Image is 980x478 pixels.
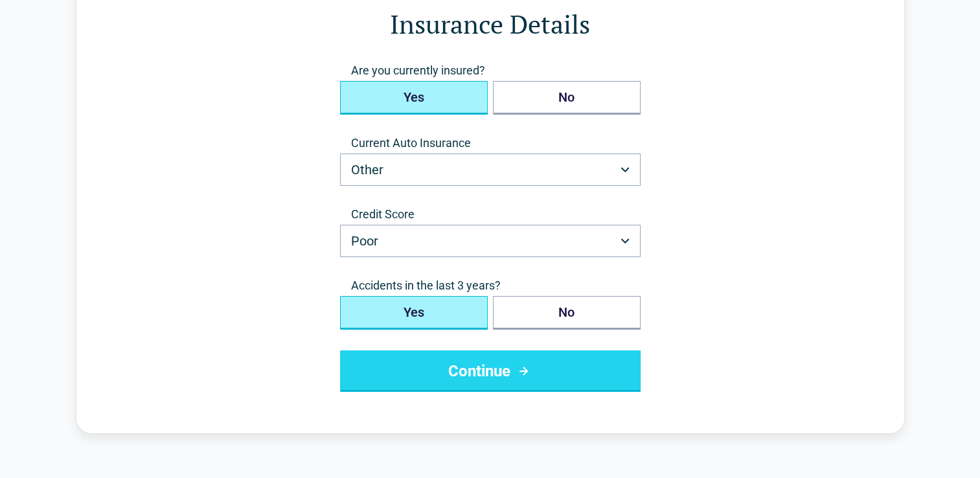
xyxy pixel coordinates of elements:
[340,135,641,151] label: Current Auto Insurance
[340,207,641,222] label: Credit Score
[340,81,488,115] button: Yes
[340,296,488,330] button: Yes
[493,81,641,115] button: No
[340,63,641,78] span: Are you currently insured?
[128,6,852,42] h1: Insurance Details
[340,278,641,293] span: Accidents in the last 3 years?
[493,296,641,330] button: No
[340,350,641,392] button: Continue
